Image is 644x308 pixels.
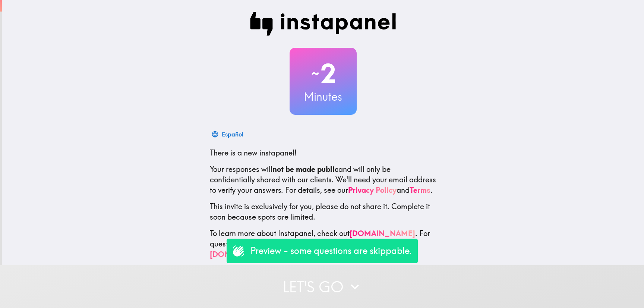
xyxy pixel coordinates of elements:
[210,228,436,260] p: To learn more about Instapanel, check out . For questions or help, email us at .
[210,148,297,157] span: There is a new instapanel!
[210,201,436,222] p: This invite is exclusively for you, please do not share it. Complete it soon because spots are li...
[290,58,357,89] h2: 2
[290,89,357,104] h3: Minutes
[348,185,397,195] a: Privacy Policy
[210,164,436,195] p: Your responses will and will only be confidentially shared with our clients. We'll need your emai...
[350,229,415,238] a: [DOMAIN_NAME]
[210,127,246,142] button: Español
[310,62,321,85] span: ~
[210,239,373,259] a: [EMAIL_ADDRESS][DOMAIN_NAME]
[250,12,396,36] img: Instapanel
[272,164,338,174] b: not be made public
[250,245,412,257] p: Preview - some questions are skippable.
[410,185,430,195] a: Terms
[222,129,243,139] div: Español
